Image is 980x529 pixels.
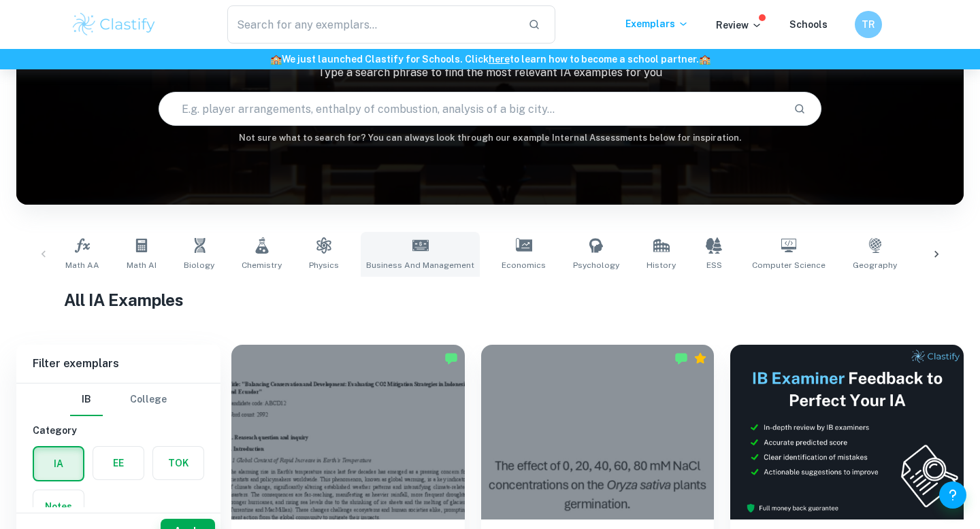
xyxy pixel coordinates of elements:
[366,259,474,271] span: Business and Management
[674,352,688,365] img: Marked
[716,18,762,33] p: Review
[752,259,826,271] span: Computer Science
[227,5,517,44] input: Search for any exemplars...
[625,16,689,31] p: Exemplars
[706,259,722,271] span: ESS
[502,259,546,271] span: Economics
[242,259,282,271] span: Chemistry
[270,54,282,65] span: 🏫
[444,352,458,365] img: Marked
[489,54,510,65] a: here
[130,383,167,416] button: College
[65,259,99,271] span: Math AA
[788,97,811,120] button: Search
[184,259,214,271] span: Biology
[789,19,828,30] a: Schools
[159,90,783,128] input: E.g. player arrangements, enthalpy of combustion, analysis of a big city...
[309,259,339,271] span: Physics
[699,54,710,65] span: 🏫
[939,481,966,509] button: Help and Feedback
[127,259,157,271] span: Math AI
[573,259,619,271] span: Psychology
[34,447,83,480] button: IA
[153,447,203,479] button: TOK
[853,259,897,271] span: Geography
[70,383,167,416] div: Filter type choice
[647,259,676,271] span: History
[93,447,144,479] button: EE
[730,345,964,519] img: Thumbnail
[3,52,977,67] h6: We just launched Clastify for Schools. Click to learn how to become a school partner.
[16,65,964,81] p: Type a search phrase to find the most relevant IA examples for you
[64,288,917,312] h1: All IA Examples
[16,345,220,383] h6: Filter exemplars
[70,383,103,416] button: IB
[855,11,882,38] button: TR
[33,423,204,438] h6: Category
[861,17,877,32] h6: TR
[693,352,707,365] div: Premium
[71,11,157,38] img: Clastify logo
[33,490,84,523] button: Notes
[16,131,964,145] h6: Not sure what to search for? You can always look through our example Internal Assessments below f...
